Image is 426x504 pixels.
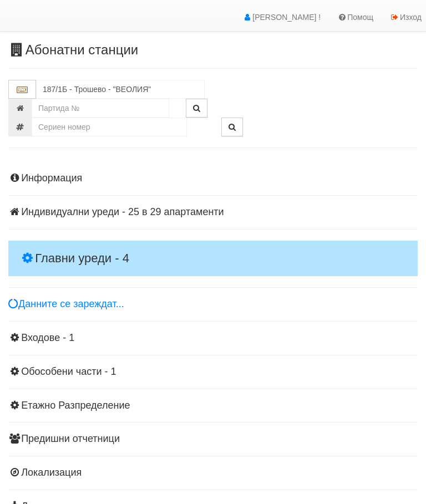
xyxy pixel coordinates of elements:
a: [PERSON_NAME] ! [234,3,329,31]
a: Помощ [329,3,382,31]
h4: Главни уреди - 4 [8,241,418,276]
h4: Информация [8,173,418,184]
h4: Етажно Разпределение [8,400,418,411]
input: Сериен номер [32,118,187,136]
h4: Предишни отчетници [8,434,418,445]
input: Абонатна станция [36,80,205,99]
h4: Обособени части - 1 [8,366,418,378]
input: Партида № [32,99,169,118]
h4: Локализация [8,467,418,478]
h4: Индивидуални уреди - 25 в 29 апартаменти [8,207,418,218]
h4: Входове - 1 [8,333,418,344]
h4: Данните се зареждат... [8,299,418,310]
h3: Абонатни станции [8,43,418,57]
